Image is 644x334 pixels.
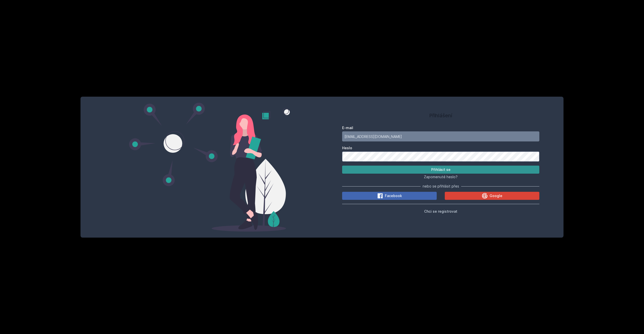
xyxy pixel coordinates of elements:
[342,125,539,130] label: E-mail
[490,193,502,198] span: Google
[342,145,539,151] label: Heslo
[423,184,459,189] span: nebo se přihlásit přes
[424,209,457,213] span: Chci se registrovat
[424,208,457,214] button: Chci se registrovat
[385,193,402,198] span: Facebook
[342,192,437,200] button: Facebook
[342,112,539,119] h1: Přihlášení
[445,192,539,200] button: Google
[424,175,458,179] span: Zapomenuté heslo?
[342,166,539,174] button: Přihlásit se
[342,131,539,141] input: Tvoje e-mailová adresa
